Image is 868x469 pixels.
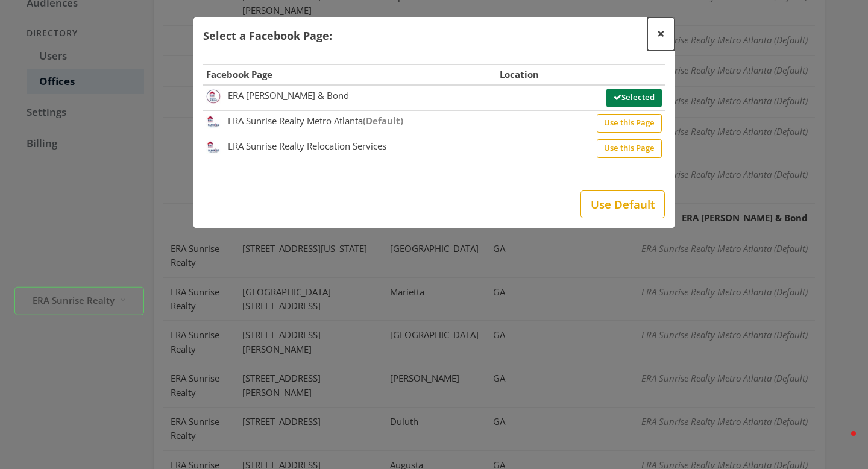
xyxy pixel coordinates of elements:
th: Facebook Page [203,65,497,85]
button: Close [647,17,675,51]
strong: Select a Facebook Page: [203,28,332,43]
td: ERA Sunrise Realty Relocation Services [203,136,497,160]
iframe: Intercom live chat [827,428,856,457]
button: ERA Sunrise Realty [14,287,144,315]
img: ERA Sunrise Realty Metro Atlanta [206,115,221,129]
th: Location [497,65,562,85]
img: ERA Sunrise Realty Relocation Services [206,140,221,154]
button: Selected [606,89,662,107]
td: ERA [PERSON_NAME] & Bond [203,85,497,110]
span: ERA Sunrise Realty [33,293,115,307]
strong: (Default) [363,115,403,127]
span: × [657,24,665,43]
img: ERA Foster & Bond [206,89,221,104]
button: Use Default [580,190,665,218]
button: Use this Page [597,139,662,158]
td: ERA Sunrise Realty Metro Atlanta [203,110,497,136]
button: Use this Page [597,114,662,133]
